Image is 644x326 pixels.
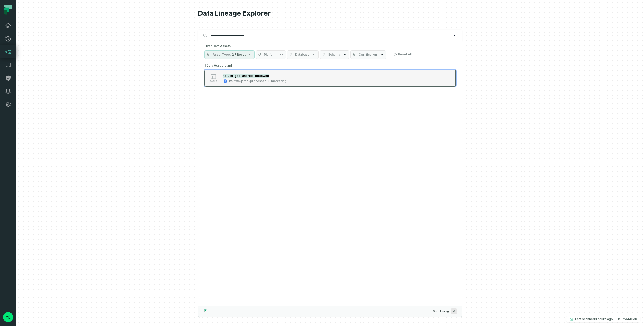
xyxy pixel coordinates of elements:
[3,312,13,322] img: avatar of yedidya
[264,53,276,57] span: Platform
[433,308,457,314] span: Open Lineage
[198,62,462,306] div: Suggestions
[213,53,231,57] span: Asset Type
[391,50,414,58] button: Reset All
[295,53,309,57] span: Database
[204,62,456,93] div: 1 Data Asset found
[575,317,613,322] p: Last scanned
[328,53,340,57] span: Schema
[595,317,613,321] relative-time: Sep 16, 2025, 10:27 AM GMT+3
[350,50,386,59] button: Certification
[320,50,349,59] button: Schema
[451,308,457,314] span: Press ↵ to add a new Data Asset to the graph
[204,50,255,59] button: Asset Type2 Filtered
[452,33,457,38] button: Clear search query
[271,79,286,83] div: marketing
[210,80,217,83] span: table
[204,70,456,87] button: tableltx-dwh-prod-processedmarketing
[204,44,456,48] h5: Filter Data Assets...
[228,79,267,83] div: ltx-dwh-prod-processed
[566,316,640,322] button: Last scanned[DATE] 10:27:32 AM2d443eb
[198,9,462,18] h1: Data Lineage Explorer
[359,53,377,57] span: Certification
[256,50,286,59] button: Platform
[223,74,269,78] mark: ts_ulei_geo_android_metaweb
[623,318,637,321] h4: 2d443eb
[287,50,319,59] button: Database
[232,53,246,57] span: 2 Filtered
